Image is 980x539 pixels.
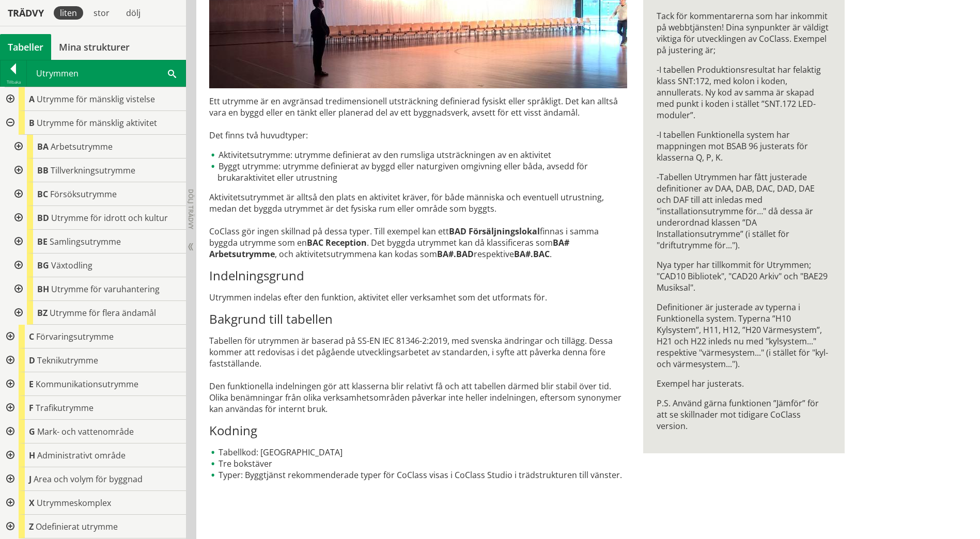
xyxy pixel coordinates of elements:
[657,398,831,432] p: P.S. Använd gärna funktionen ”Jämför” för att se skillnader mot tidigare CoClass version.
[51,34,137,60] a: Mina strukturer
[120,6,147,20] div: dölj
[209,161,627,183] li: Byggt utrymme: utrymme definierat av byggd eller naturgiven omgivning eller båda, avsedd för bruk...
[37,307,48,319] span: BZ
[657,10,831,56] p: Tack för kommentarerna som har inkommit på webbtjänsten! Dina synpunkter är väldigt viktiga för u...
[51,141,113,152] span: Arbetsutrymme
[209,149,627,161] li: Aktivitetsutrymme: utrymme definierat av den rumsliga utsträckningen av en aktivitet
[36,402,94,414] span: Trafikutrymme
[29,355,35,366] span: D
[37,93,155,105] span: Utrymme för mänsklig vistelse
[209,96,627,504] div: Ett utrymme är en avgränsad tredimensionell utsträckning definierad fysiskt eller språkligt. Det ...
[186,189,195,229] span: Dölj trädvy
[37,236,48,247] span: BE
[29,521,34,532] span: Z
[29,93,35,105] span: A
[29,450,35,461] span: H
[37,283,49,295] span: BH
[657,378,831,389] p: Exempel har justerats.
[36,331,114,342] span: Förvaringsutrymme
[34,473,143,485] span: Area och volym för byggnad
[307,237,367,248] strong: BAC Reception
[449,226,540,237] strong: BAD Försäljningslokal
[37,212,49,224] span: BD
[209,447,627,458] li: Tabellkod: [GEOGRAPHIC_DATA]
[37,165,49,176] span: BB
[50,236,121,247] span: Samlingsutrymme
[209,469,627,481] li: Typer: Byggtjänst rekommenderade typer för CoClass visas i CoClass Studio i trädstrukturen till v...
[51,212,168,224] span: Utrymme för idrott och kultur
[1,78,26,86] div: Tillbaka
[51,165,135,176] span: Tillverkningsutrymme
[37,355,98,366] span: Teknikutrymme
[29,117,35,129] span: B
[657,64,831,121] p: -I tabellen Produktionsresultat har felaktig klass SNT:172, med kolon i koden, annullerats. Ny ko...
[37,450,126,461] span: Administrativt område
[657,302,831,370] p: Definitioner är justerade av typerna i Funktionella system. Typerna ”H10 Kylsystem”, H11, H12, ”H...
[37,260,49,271] span: BG
[27,60,185,86] div: Utrymmen
[29,497,35,509] span: X
[50,188,117,200] span: Försöksutrymme
[37,426,134,437] span: Mark- och vattenområde
[209,423,627,438] h3: Kodning
[54,6,83,20] div: liten
[37,117,157,129] span: Utrymme för mänsklig aktivitet
[29,331,34,342] span: C
[209,311,627,327] h3: Bakgrund till tabellen
[50,307,156,319] span: Utrymme för flera ändamål
[209,458,627,469] li: Tre bokstäver
[29,473,32,485] span: J
[29,402,34,414] span: F
[209,268,627,283] h3: Indelningsgrund
[29,426,35,437] span: G
[514,248,550,260] strong: BA#.BAC
[657,259,831,293] p: Nya typer har tillkommit för Utrymmen; "CAD10 Bibliotek", "CAD20 Arkiv" och "BAE29 Musiksal".
[2,7,50,19] div: Trädvy
[51,260,92,271] span: Växtodling
[37,188,48,200] span: BC
[36,521,118,532] span: Odefinierat utrymme
[37,497,111,509] span: Utrymmeskomplex
[657,171,831,251] p: -Tabellen Utrymmen har fått justerade definitioner av DAA, DAB, DAC, DAD, DAE och DAF till att in...
[29,378,34,390] span: E
[168,68,176,78] span: Sök i tabellen
[657,129,831,163] p: -I tabellen Funktionella system har mappningen mot BSAB 96 justerats för klasserna Q, P, K.
[209,237,569,260] strong: BA# Arbetsutrymme
[87,6,116,20] div: stor
[437,248,474,260] strong: BA#.BAD
[37,141,49,152] span: BA
[51,283,160,295] span: Utrymme för varuhantering
[36,378,138,390] span: Kommunikationsutrymme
